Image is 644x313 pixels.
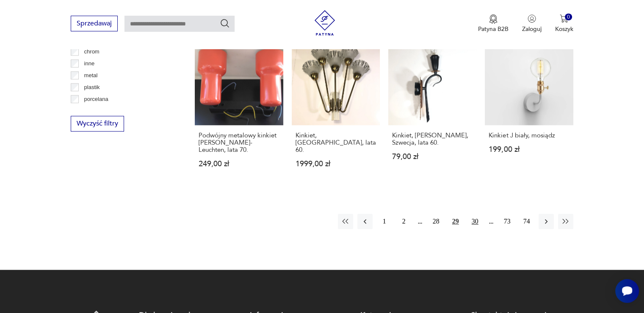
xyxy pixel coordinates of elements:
[555,25,573,33] p: Koszyk
[528,14,536,23] img: Ikonka użytkownika
[489,14,498,24] img: Ikona medalu
[428,214,444,229] button: 28
[478,25,509,33] p: Patyna B2B
[199,132,279,154] h3: Podwójny metalowy kinkiet [PERSON_NAME]-Leuchten, lata 70.
[519,214,534,229] button: 74
[448,214,463,229] button: 29
[292,37,380,184] a: Kinkiet, Niemcy, lata 60.Kinkiet, [GEOGRAPHIC_DATA], lata 60.1999,00 zł
[560,14,568,23] img: Ikona koszyka
[195,37,283,184] a: Podwójny metalowy kinkiet Hoffmeister-Leuchten, lata 70.Podwójny metalowy kinkiet [PERSON_NAME]-L...
[71,116,124,131] button: Wyczyść filtry
[615,279,639,303] iframe: Smartsupp widget button
[84,95,108,104] p: porcelana
[84,83,100,92] p: plastik
[84,71,98,80] p: metal
[478,14,509,33] a: Ikona medaluPatyna B2B
[500,214,515,229] button: 73
[377,214,392,229] button: 1
[396,214,412,229] button: 2
[392,153,473,160] p: 79,00 zł
[220,18,230,28] button: Szukaj
[296,160,376,168] p: 1999,00 zł
[388,37,476,184] a: Kinkiet, Ragla Belysning, Szwecja, lata 60.Kinkiet, [PERSON_NAME], Szwecja, lata 60.79,00 zł
[565,14,572,21] div: 0
[555,14,573,33] button: 0Koszyk
[485,37,573,184] a: Kinkiet J biały, mosiądzKinkiet J biały, mosiądz199,00 zł
[489,132,569,139] h3: Kinkiet J biały, mosiądz
[522,25,542,33] p: Zaloguj
[489,146,569,153] p: 199,00 zł
[71,16,118,31] button: Sprzedawaj
[71,21,118,27] a: Sprzedawaj
[199,160,279,168] p: 249,00 zł
[84,106,102,116] p: porcelit
[296,132,376,154] h3: Kinkiet, [GEOGRAPHIC_DATA], lata 60.
[467,214,483,229] button: 30
[84,47,100,56] p: chrom
[522,14,542,33] button: Zaloguj
[312,10,337,36] img: Patyna - sklep z meblami i dekoracjami vintage
[392,132,473,146] h3: Kinkiet, [PERSON_NAME], Szwecja, lata 60.
[84,59,95,68] p: inne
[478,14,509,33] button: Patyna B2B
